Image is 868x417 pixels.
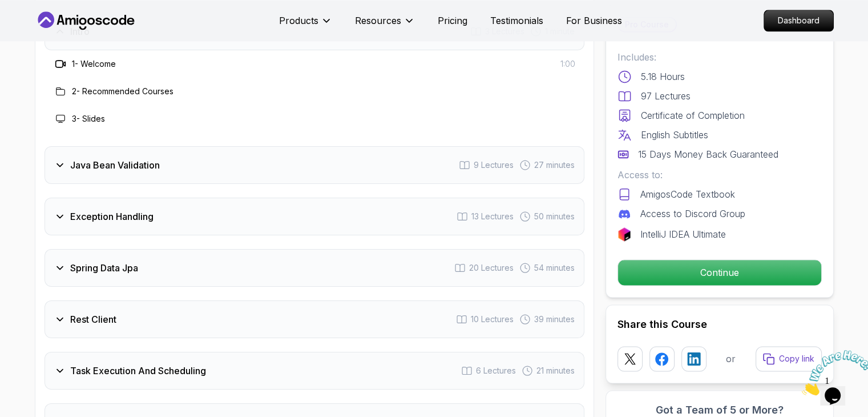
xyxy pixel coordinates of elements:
a: Pricing [438,14,467,27]
span: 54 minutes [534,262,575,274]
img: jetbrains logo [617,227,631,241]
button: Spring Data Jpa20 Lectures 54 minutes [45,249,584,287]
button: Copy link [756,346,822,371]
h3: Task Execution And Scheduling [70,364,206,378]
h3: 1 - Welcome [72,58,116,70]
iframe: chat widget [797,346,868,400]
p: 5.18 Hours [641,70,685,83]
span: 21 minutes [536,365,575,376]
span: 50 minutes [534,211,575,222]
h3: 2 - Recommended Courses [72,86,173,97]
span: 39 minutes [534,314,575,325]
span: 20 Lectures [469,262,514,274]
p: AmigosCode Textbook [640,187,735,201]
span: 6 Lectures [476,365,516,376]
h3: Spring Data Jpa [70,261,138,275]
button: Continue [617,259,822,286]
h3: Exception Handling [70,210,154,223]
a: Testimonials [490,14,543,27]
p: English Subtitles [641,128,708,142]
p: Continue [618,260,821,285]
img: Chat attention grabber [5,5,75,50]
button: Java Bean Validation9 Lectures 27 minutes [45,146,584,184]
button: Exception Handling13 Lectures 50 minutes [45,198,584,235]
h3: Rest Client [70,312,116,326]
p: Copy link [779,353,814,364]
p: 15 Days Money Back Guaranteed [638,147,778,161]
p: Certificate of Completion [641,109,745,122]
button: Rest Client10 Lectures 39 minutes [45,300,584,338]
span: 10 Lectures [471,314,514,325]
p: Dashboard [764,10,833,31]
button: Resources [355,14,415,37]
p: Products [279,14,318,27]
p: or [726,352,736,366]
p: Includes: [617,50,822,64]
h2: Share this Course [617,316,822,332]
p: Access to: [617,168,822,182]
p: IntelliJ IDEA Ultimate [640,227,726,241]
span: 13 Lectures [471,211,514,222]
p: Resources [355,14,401,27]
span: 9 Lectures [474,159,514,171]
a: For Business [566,14,622,27]
span: 1:00 [560,58,575,70]
h3: Java Bean Validation [70,158,160,172]
button: Products [279,14,332,37]
p: Access to Discord Group [640,207,745,220]
span: 27 minutes [534,159,575,171]
span: 1 [5,5,9,14]
button: Task Execution And Scheduling6 Lectures 21 minutes [45,352,584,390]
a: Dashboard [764,10,834,31]
h3: 3 - Slides [72,113,105,125]
p: 97 Lectures [641,89,691,103]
